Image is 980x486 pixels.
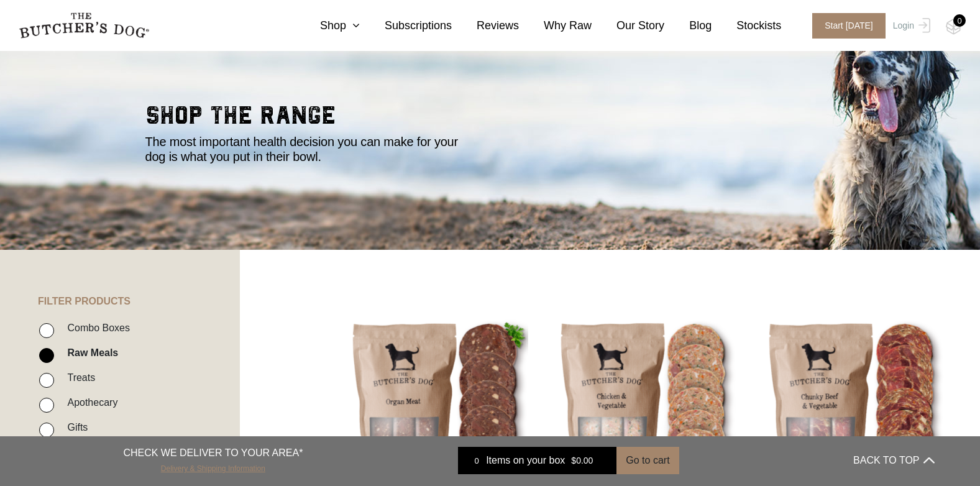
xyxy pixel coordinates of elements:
a: 0 Items on your box $0.00 [458,447,616,474]
label: Treats [61,369,95,386]
a: Blog [664,17,712,34]
span: $ [571,456,576,465]
a: Reviews [452,17,519,34]
div: 0 [953,14,966,27]
button: BACK TO TOP [853,446,934,475]
p: CHECK WE DELIVER TO YOUR AREA* [123,446,303,461]
label: Gifts [61,419,88,436]
label: Raw Meals [61,344,118,361]
a: Our Story [592,17,664,34]
p: The most important health decision you can make for your dog is what you put in their bowl. [145,134,475,164]
button: Go to cart [616,447,679,474]
a: Why Raw [519,17,592,34]
span: Items on your box [486,453,565,468]
a: Start [DATE] [800,13,890,39]
a: Delivery & Shipping Information [161,461,265,473]
a: Subscriptions [360,17,452,34]
bdi: 0.00 [571,456,593,465]
h2: shop the range [145,103,835,134]
a: Stockists [712,17,781,34]
label: Apothecary [61,394,117,411]
img: TBD_Cart-Empty.png [946,19,961,35]
div: 0 [467,454,486,467]
a: Login [890,13,930,39]
a: Shop [295,17,360,34]
span: Start [DATE] [812,13,886,39]
label: Combo Boxes [61,319,130,336]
